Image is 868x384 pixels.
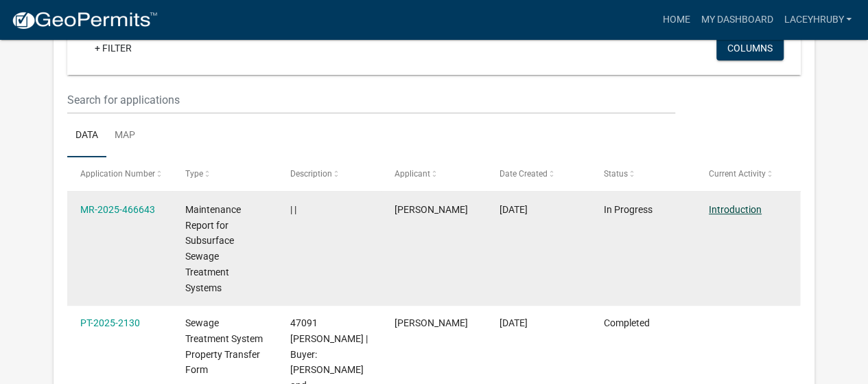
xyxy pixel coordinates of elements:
datatable-header-cell: Status [591,157,696,190]
span: 08/20/2025 [500,317,528,328]
a: Map [106,114,143,158]
span: Date Created [500,169,548,179]
span: Lacey Hruby [395,204,468,215]
a: laceyhruby [778,7,857,33]
span: Current Activity [709,169,766,179]
datatable-header-cell: Applicant [382,157,486,190]
span: Completed [604,317,650,328]
datatable-header-cell: Type [172,157,277,190]
span: Maintenance Report for Subsurface Sewage Treatment Systems [185,204,241,293]
datatable-header-cell: Date Created [486,157,591,190]
a: My Dashboard [695,7,778,33]
a: PT-2025-2130 [80,317,140,328]
span: In Progress [604,204,653,215]
a: Home [657,7,695,33]
a: MR-2025-466643 [80,204,155,215]
span: Description [290,169,332,179]
span: Status [604,169,628,179]
span: Lacey Hruby [395,317,468,328]
input: Search for applications [67,86,675,114]
span: 08/20/2025 [500,204,528,215]
datatable-header-cell: Application Number [67,157,172,190]
span: Applicant [395,169,430,179]
span: Application Number [80,169,155,179]
datatable-header-cell: Current Activity [696,157,801,190]
button: Columns [716,36,784,60]
a: + Filter [84,36,143,60]
a: Data [67,114,106,158]
a: Introduction [709,204,762,215]
span: Sewage Treatment System Property Transfer Form [185,317,263,375]
span: | | [290,204,296,215]
span: Type [185,169,203,179]
datatable-header-cell: Description [277,157,382,190]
